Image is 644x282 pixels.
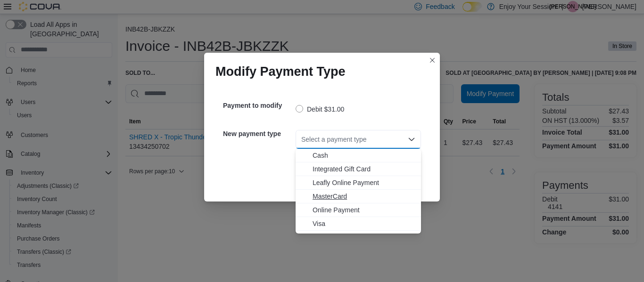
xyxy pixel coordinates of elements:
[313,219,415,228] span: Visa
[296,217,421,231] button: Visa
[296,190,421,203] button: MasterCard
[296,149,421,231] div: Choose from the following options
[313,192,415,201] span: MasterCard
[223,96,294,115] h5: Payment to modify
[215,64,346,79] h1: Modify Payment Type
[301,134,302,145] input: Accessible screen reader label
[296,149,421,162] button: Cash
[313,178,415,187] span: Leafly Online Payment
[296,176,421,190] button: Leafly Online Payment
[313,164,415,174] span: Integrated Gift Card
[296,104,344,115] label: Debit $31.00
[223,124,294,143] h5: New payment type
[408,136,415,143] button: Close list of options
[296,162,421,176] button: Integrated Gift Card
[427,55,438,66] button: Closes this modal window
[313,205,415,215] span: Online Payment
[313,151,415,160] span: Cash
[296,203,421,217] button: Online Payment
